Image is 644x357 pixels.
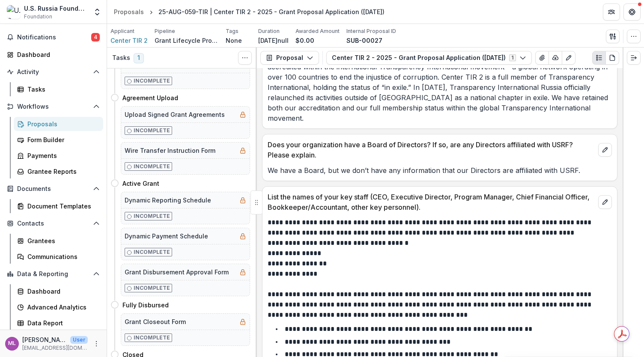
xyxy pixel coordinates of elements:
p: $0.00 [295,36,314,45]
span: Notifications [17,34,91,41]
h5: Grant Disbursement Approval Form [125,268,229,277]
span: 4 [91,33,100,42]
button: Open Documents [3,182,103,196]
button: More [91,339,101,349]
div: Advanced Analytics [27,303,96,312]
p: [EMAIL_ADDRESS][DOMAIN_NAME] [22,344,88,352]
p: Duration [258,27,280,35]
a: Data Report [14,316,103,330]
p: List the names of your key staff (CEO, Executive Director, Program Manager, Chief Financial Offic... [268,192,595,212]
button: Partners [603,3,620,21]
h5: Dynamic Reporting Schedule [125,196,211,205]
a: Grantee Reports [14,164,103,178]
a: Advanced Analytics [14,300,103,314]
a: Communications [14,250,103,264]
div: Maria Lvova [8,341,16,346]
button: Center TIR 2 - 2025 - Grant Proposal Application ([DATE])1 [326,51,532,65]
button: Toggle View Cancelled Tasks [238,51,252,65]
p: Incomplete [134,127,170,134]
button: Expand right [627,51,641,65]
button: Open Contacts [3,217,103,230]
div: Grantee Reports [27,167,96,176]
button: Open entity switcher [91,3,103,21]
a: Dashboard [3,48,103,62]
button: edit [598,143,612,157]
button: Open Workflows [3,100,103,113]
span: 1 [134,53,144,63]
h5: Dynamic Payment Schedule [125,232,208,241]
p: [PERSON_NAME] [22,335,67,344]
button: Plaintext view [592,51,606,65]
span: Workflows [17,103,89,110]
button: Open Activity [3,65,103,79]
a: Document Templates [14,199,103,213]
p: Awarded Amount [295,27,340,35]
p: Incomplete [134,248,170,256]
p: SUB-00027 [346,36,382,45]
p: Incomplete [134,284,170,292]
button: PDF view [605,51,619,65]
a: Dashboard [14,284,103,298]
p: Does your organization have a Board of Directors? If so, are any Directors affiliated with USRF? ... [268,140,595,160]
a: Proposals [110,6,147,18]
p: Center TIR 2 is a fully independent, non-profit, non-governmental organization But we remain accr... [268,51,612,123]
p: Applicant [110,27,134,35]
span: Documents [17,185,89,193]
div: Payments [27,151,96,160]
div: Proposals [27,119,96,128]
nav: breadcrumb [110,6,388,18]
button: Edit as form [562,51,575,65]
p: None [226,36,242,45]
p: Incomplete [134,212,170,220]
div: Document Templates [27,202,96,211]
h4: Active Grant [122,179,159,188]
div: 25-AUG-059-TIR | Center TIR 2 - 2025 - Grant Proposal Application ([DATE]) [158,7,385,16]
p: Incomplete [134,77,170,85]
div: Communications [27,252,96,261]
div: U.S. Russia Foundation [24,4,88,13]
h4: Agreement Upload [122,93,178,102]
p: Incomplete [134,334,170,342]
button: Open Data & Reporting [3,267,103,281]
a: Grantees [14,234,103,248]
p: Tags [226,27,239,35]
span: Activity [17,68,89,76]
p: Pipeline [155,27,175,35]
p: We have a Board, but we don’t have any information that our Directors are affiliated with USRF. [268,165,612,176]
div: Form Builder [27,135,96,144]
div: Tasks [27,85,96,94]
button: edit [598,195,612,209]
button: Notifications4 [3,30,103,44]
a: Tasks [14,82,103,96]
span: Data & Reporting [17,271,89,278]
h5: Grant Closeout Form [125,317,186,326]
a: Payments [14,149,103,163]
span: Contacts [17,220,89,227]
h4: Fully Disbursed [122,300,169,309]
button: Get Help [623,3,641,21]
div: Data Report [27,318,96,327]
div: Dashboard [27,287,96,296]
p: [DATE]null [258,36,289,45]
h3: Tasks [112,54,130,62]
button: Proposal [260,51,319,65]
div: Proposals [114,7,144,16]
img: U.S. Russia Foundation [7,5,21,19]
p: User [70,336,88,344]
div: Grantees [27,236,96,245]
p: Internal Proposal ID [346,27,396,35]
a: Proposals [14,117,103,131]
a: Center TIR 2 [110,36,148,45]
h5: Upload Signed Grant Agreements [125,110,225,119]
h5: Wire Transfer Instruction Form [125,146,215,155]
span: Foundation [24,13,52,21]
p: Incomplete [134,163,170,170]
a: Form Builder [14,133,103,147]
p: Grant Lifecycle Process [155,36,219,45]
button: View Attached Files [535,51,549,65]
div: Dashboard [17,50,96,59]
